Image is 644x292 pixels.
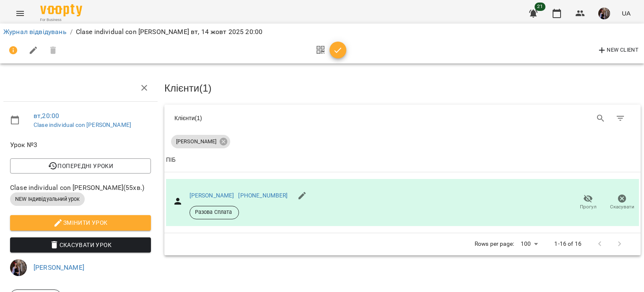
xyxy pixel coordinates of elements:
[517,238,541,250] div: 100
[166,155,639,165] span: ПІБ
[535,3,545,11] span: 21
[10,215,151,230] button: Змінити урок
[40,17,82,23] span: For Business
[597,45,639,55] span: New Client
[190,192,234,199] a: [PERSON_NAME]
[3,28,67,36] a: Журнал відвідувань
[475,240,514,248] p: Rows per page:
[610,203,634,210] span: Скасувати
[618,5,634,21] button: UA
[610,108,631,129] button: Фільтр
[164,105,641,132] div: Table Toolbar
[622,9,631,18] span: UA
[164,83,641,94] h3: Клієнти ( 1 )
[10,3,30,24] button: Menu
[76,27,262,37] p: Clase individual con [PERSON_NAME] вт, 14 жовт 2025 20:00
[171,138,221,145] span: [PERSON_NAME]
[40,4,82,16] img: Voopty Logo
[166,155,176,165] div: ПІБ
[17,218,144,228] span: Змінити урок
[10,237,151,253] button: Скасувати Урок
[554,240,581,248] p: 1-16 of 16
[3,27,641,37] nav: breadcrumb
[166,155,176,165] div: Sort
[174,114,396,122] div: Клієнти ( 1 )
[70,27,73,37] li: /
[591,108,611,129] button: Search
[10,183,151,193] span: Clase individual con [PERSON_NAME] ( 55 хв. )
[598,8,610,19] img: 8d3efba7e3fbc8ec2cfbf83b777fd0d7.JPG
[17,240,144,250] span: Скасувати Урок
[571,191,605,214] button: Прогул
[34,121,131,128] a: Clase individual con [PERSON_NAME]
[10,259,27,276] img: 8d3efba7e3fbc8ec2cfbf83b777fd0d7.JPG
[595,44,641,57] button: New Client
[171,135,230,148] div: [PERSON_NAME]
[10,140,151,150] span: Урок №3
[238,192,288,199] a: [PHONE_NUMBER]
[605,191,639,214] button: Скасувати
[34,263,84,271] a: [PERSON_NAME]
[10,158,151,174] button: Попередні уроки
[17,161,144,171] span: Попередні уроки
[190,208,239,216] span: Разова Сплата
[34,112,59,120] a: вт , 20:00
[580,203,597,210] span: Прогул
[10,195,85,203] span: NEW Індивідуальний урок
